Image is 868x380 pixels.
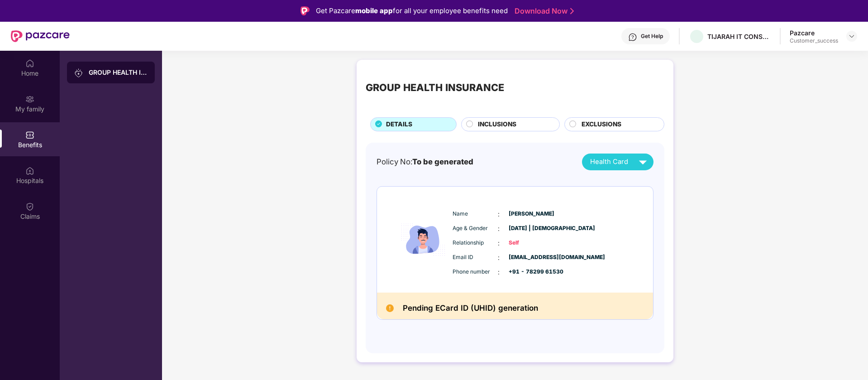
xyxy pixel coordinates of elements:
[570,6,574,16] img: Stroke
[628,33,637,42] img: svg+xml;base64,PHN2ZyBpZD0iSGVscC0zMngzMiIgeG1sbnM9Imh0dHA6Ly93d3cudzMub3JnLzIwMDAvc3ZnIiB3aWR0aD...
[590,157,628,167] span: Health Card
[74,68,83,77] img: svg+xml;base64,PHN2ZyB3aWR0aD0iMjAiIGhlaWdodD0iMjAiIHZpZXdCb3g9IjAgMCAyMCAyMCIgZmlsbD0ibm9uZSIgeG...
[25,59,34,68] img: svg+xml;base64,PHN2ZyBpZD0iSG9tZSIgeG1sbnM9Imh0dHA6Ly93d3cudzMub3JnLzIwMDAvc3ZnIiB3aWR0aD0iMjAiIG...
[498,253,500,263] span: :
[498,267,500,277] span: :
[386,120,412,130] span: DETAILS
[89,68,148,77] div: GROUP HEALTH INSURANCE
[377,156,473,168] div: Policy No:
[355,6,393,15] strong: mobile app
[515,6,571,16] a: Download Now
[582,120,621,130] span: EXCLUSIONS
[509,253,554,262] span: [EMAIL_ADDRESS][DOMAIN_NAME]
[453,224,498,233] span: Age & Gender
[509,268,554,276] span: +91 - 78299 61530
[509,210,554,218] span: [PERSON_NAME]
[453,253,498,262] span: Email ID
[498,224,500,234] span: :
[582,154,653,170] button: Health Card
[498,238,500,248] span: :
[453,239,498,247] span: Relationship
[707,32,771,41] div: TIJARAH IT CONSULTING PRIVATE LIMITED
[396,196,450,284] img: icon
[25,95,34,104] img: svg+xml;base64,PHN2ZyB3aWR0aD0iMjAiIGhlaWdodD0iMjAiIHZpZXdCb3g9IjAgMCAyMCAyMCIgZmlsbD0ibm9uZSIgeG...
[386,304,394,312] img: Pending
[316,5,508,16] div: Get Pazcare for all your employee benefits need
[403,302,538,315] h2: Pending ECard ID (UHID) generation
[509,224,554,233] span: [DATE] | [DEMOGRAPHIC_DATA]
[641,33,663,40] div: Get Help
[25,202,34,211] img: svg+xml;base64,PHN2ZyBpZD0iQ2xhaW0iIHhtbG5zPSJodHRwOi8vd3d3LnczLm9yZy8yMDAwL3N2ZyIgd2lkdGg9IjIwIi...
[509,239,554,247] span: Self
[366,80,504,95] div: GROUP HEALTH INSURANCE
[790,37,838,44] div: Customer_success
[478,120,516,130] span: INCLUSIONS
[25,166,34,175] img: svg+xml;base64,PHN2ZyBpZD0iSG9zcGl0YWxzIiB4bWxucz0iaHR0cDovL3d3dy53My5vcmcvMjAwMC9zdmciIHdpZHRoPS...
[848,33,855,40] img: svg+xml;base64,PHN2ZyBpZD0iRHJvcGRvd24tMzJ4MzIiIHhtbG5zPSJodHRwOi8vd3d3LnczLm9yZy8yMDAwL3N2ZyIgd2...
[412,157,473,166] span: To be generated
[498,209,500,219] span: :
[453,210,498,218] span: Name
[25,130,34,139] img: svg+xml;base64,PHN2ZyBpZD0iQmVuZWZpdHMiIHhtbG5zPSJodHRwOi8vd3d3LnczLm9yZy8yMDAwL3N2ZyIgd2lkdGg9Ij...
[635,154,651,170] img: svg+xml;base64,PHN2ZyB4bWxucz0iaHR0cDovL3d3dy53My5vcmcvMjAwMC9zdmciIHZpZXdCb3g9IjAgMCAyNCAyNCIgd2...
[300,6,310,15] img: Logo
[453,268,498,276] span: Phone number
[790,29,838,37] div: Pazcare
[11,30,70,42] img: New Pazcare Logo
